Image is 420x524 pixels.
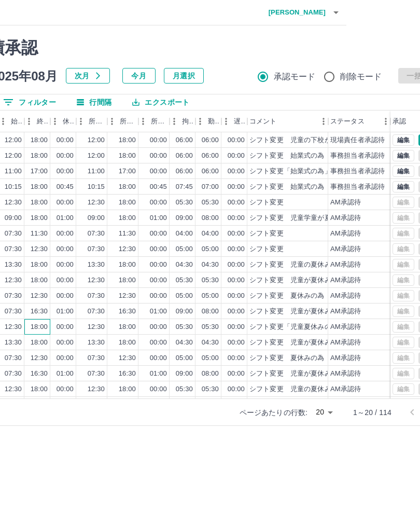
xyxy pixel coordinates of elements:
div: 事務担当者承認待 [330,151,385,161]
div: 拘束 [182,111,193,132]
div: 00:00 [57,353,74,363]
div: 00:00 [228,275,245,285]
button: 編集 [393,181,414,192]
div: 05:30 [176,198,193,208]
div: AM承認待 [330,307,361,316]
div: 06:00 [202,167,219,176]
div: シフト変更 [249,229,284,239]
div: シフト変更 児童の夏休みの為 [249,260,345,270]
div: 18:00 [31,182,48,192]
div: 12:30 [88,275,105,285]
div: 17:00 [119,167,136,176]
div: 00:00 [150,353,167,363]
button: 編集 [393,150,414,161]
div: 18:00 [119,384,136,394]
button: メニュー [316,114,331,129]
div: 18:00 [31,151,48,161]
div: 00:00 [57,338,74,348]
div: 18:00 [119,182,136,192]
div: 18:00 [119,151,136,161]
div: 05:30 [202,384,219,394]
div: 現場責任者承認待 [330,135,385,145]
p: ページあたりの行数: [240,407,307,418]
div: 事務担当者承認待 [330,167,385,176]
div: 07:00 [202,182,219,192]
div: 01:00 [150,213,167,223]
div: シフト変更 児童の下校が早い為 [249,135,352,145]
div: シフト変更 児童学童が夏休み [249,213,345,223]
div: 00:00 [228,307,245,316]
div: AM承認待 [330,338,361,348]
div: 00:00 [228,260,245,270]
div: 09:00 [88,213,105,223]
div: 13:30 [88,338,105,348]
div: シフト変更 児童が夏休みの為 [249,338,345,348]
div: 07:30 [88,229,105,239]
div: AM承認待 [330,353,361,363]
div: 18:00 [31,135,48,145]
div: 13:30 [5,260,22,270]
div: 16:30 [119,307,136,316]
div: 05:00 [176,291,193,301]
div: コメント [247,111,328,132]
div: 11:00 [5,167,22,176]
div: 所定終業 [120,111,136,132]
div: 08:00 [202,307,219,316]
div: 05:00 [176,244,193,254]
div: AM承認待 [330,322,361,332]
div: 00:00 [57,244,74,254]
div: 00:00 [57,291,74,301]
div: 12:00 [5,151,22,161]
div: 10:15 [88,182,105,192]
div: 18:00 [119,260,136,270]
div: 04:00 [202,229,219,239]
div: 18:00 [31,198,48,208]
div: 12:30 [31,353,48,363]
div: シフト変更 児童が夏休み [249,369,331,379]
div: ステータス [330,111,365,132]
div: 01:00 [57,307,74,316]
div: AM承認待 [330,244,361,254]
div: 06:00 [202,135,219,145]
div: 05:30 [176,275,193,285]
div: 00:00 [150,244,167,254]
div: 00:00 [228,244,245,254]
div: 00:00 [150,198,167,208]
div: 00:00 [228,369,245,379]
div: 所定開始 [89,111,105,132]
div: 07:30 [5,229,22,239]
div: 04:30 [176,338,193,348]
div: 12:30 [88,198,105,208]
div: 18:00 [119,213,136,223]
div: 08:00 [202,213,219,223]
div: 12:30 [5,198,22,208]
div: 01:00 [57,369,74,379]
div: 00:00 [150,384,167,394]
div: 04:30 [202,260,219,270]
button: 今月 [122,68,156,84]
div: 18:00 [119,135,136,145]
div: 00:00 [150,151,167,161]
div: 16:30 [119,369,136,379]
div: AM承認待 [330,198,361,208]
p: 1～20 / 114 [353,407,391,418]
div: シフト変更 児童が夏休みの為 [249,307,345,316]
div: 承認 [393,111,406,132]
div: 00:00 [228,182,245,192]
div: AM承認待 [330,291,361,301]
div: 18:00 [31,260,48,270]
div: 05:00 [176,353,193,363]
div: 00:00 [57,167,74,176]
div: 12:30 [88,384,105,394]
div: 10:15 [5,182,22,192]
button: 月選択 [164,68,204,84]
div: シフト変更「始業式の為」 [249,167,331,176]
div: 遅刻等 [234,111,245,132]
div: 05:30 [202,198,219,208]
div: 12:30 [31,291,48,301]
div: 01:00 [150,369,167,379]
div: 06:00 [176,151,193,161]
div: 終業 [37,111,48,132]
div: シフト変更 児童の夏休みのため [249,384,352,394]
button: メニュー [378,114,394,129]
